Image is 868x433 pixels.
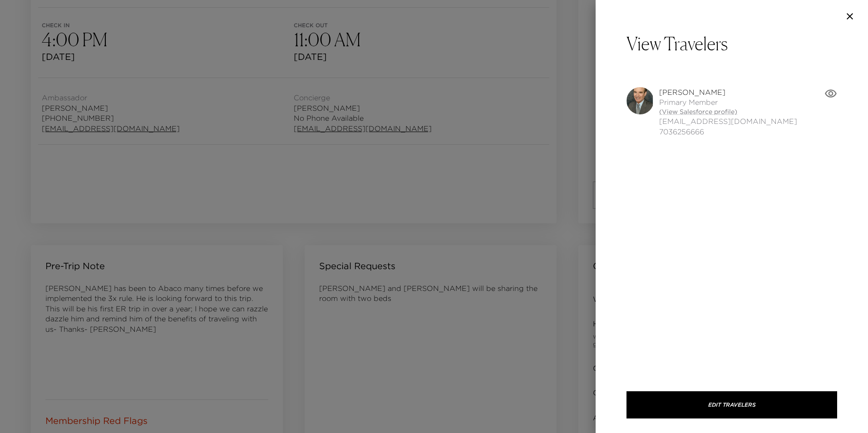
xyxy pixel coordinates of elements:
[626,33,837,54] p: View Travelers
[659,108,797,117] a: (View Salesforce profile)
[659,116,797,126] span: [EMAIL_ADDRESS][DOMAIN_NAME]
[659,87,797,97] span: [PERSON_NAME]
[659,97,797,107] span: Primary Member
[626,391,837,418] button: Edit Travelers
[659,127,797,137] span: 7036256666
[626,87,654,114] img: r+OOhDbw5XnRgAAAABJRU5ErkJggg==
